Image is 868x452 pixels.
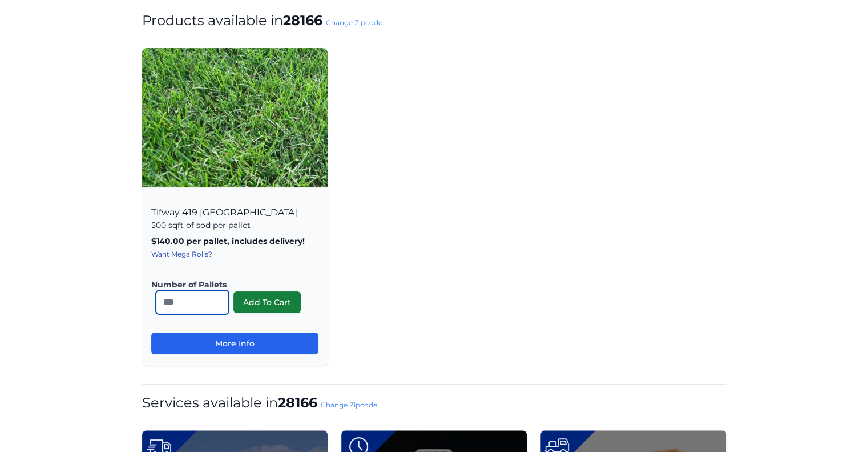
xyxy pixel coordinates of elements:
a: Change Zipcode [326,18,382,27]
h1: Products available in [142,11,726,30]
div: Tifway 419 [GEOGRAPHIC_DATA] [142,194,328,366]
a: More Info [151,333,318,354]
strong: 28166 [278,394,317,411]
h1: Services available in [142,394,726,412]
img: Tifway 419 Bermuda Product Image [142,48,328,187]
a: Change Zipcode [321,401,377,409]
span: , includes delivery! [227,236,305,246]
button: Add To Cart [233,291,301,313]
p: $140.00 per pallet [151,235,318,247]
p: 500 sqft of sod per pallet [151,219,318,231]
label: Number of Pallets [151,279,309,290]
a: Want Mega Rolls? [151,250,212,258]
strong: 28166 [283,12,322,29]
